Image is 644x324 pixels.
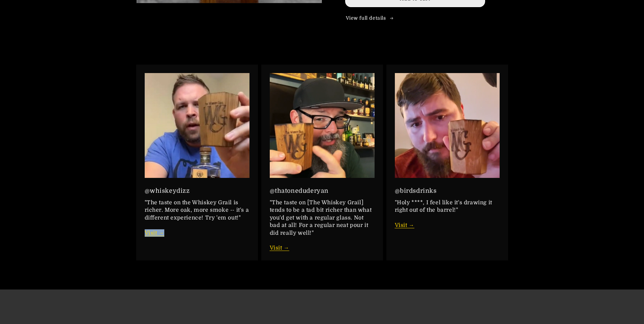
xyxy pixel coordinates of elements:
p: "The taste on the Whiskey Grail is richer. More oak, more smoke -- it's a different experience! T... [145,199,249,237]
p: "Holy ****, I feel like it's drawing it right out of the barrel!" [395,199,500,229]
a: Visit → [145,230,164,236]
a: View full details [346,15,484,22]
p: "The taste on [The Whiskey Grail] tends to be a tad bit richer than what you'd get with a regular... [270,199,375,252]
h3: @thatoneduderyan [270,186,375,195]
a: Visit → [395,222,414,228]
a: Visit → [270,245,289,251]
h3: @whiskeydizz [145,186,249,195]
h3: @birdsdrinks [395,186,500,195]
